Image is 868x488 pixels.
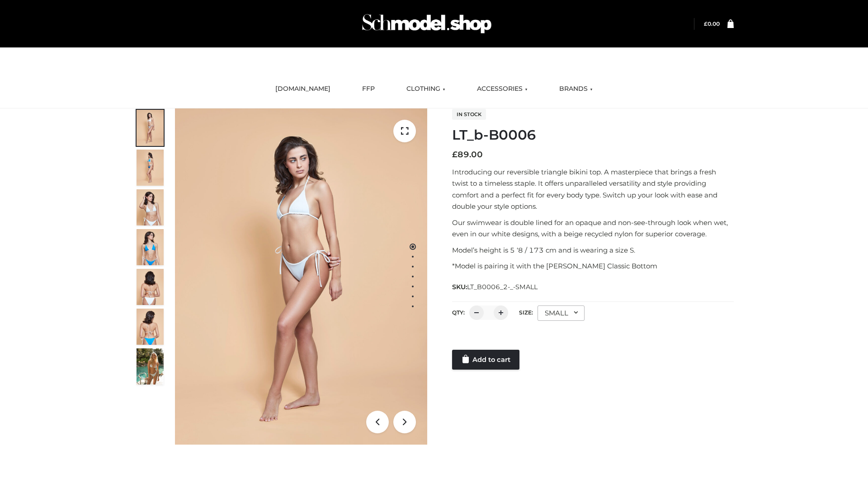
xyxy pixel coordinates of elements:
[137,150,164,186] img: ArielClassicBikiniTop_CloudNine_AzureSky_OW114ECO_2-scaled.jpg
[452,350,519,370] a: Add to cart
[452,282,538,292] span: SKU:
[137,348,164,385] img: Arieltop_CloudNine_AzureSky2.jpg
[452,244,734,256] p: Model’s height is 5 ‘8 / 173 cm and is wearing a size S.
[452,109,486,120] span: In stock
[137,189,164,225] img: ArielClassicBikiniTop_CloudNine_AzureSky_OW114ECO_3-scaled.jpg
[704,20,720,27] a: £0.00
[400,79,452,99] a: CLOTHING
[452,150,458,160] span: £
[269,79,337,99] a: [DOMAIN_NAME]
[452,150,483,160] bdi: 89.00
[704,20,708,27] span: £
[137,309,164,345] img: ArielClassicBikiniTop_CloudNine_AzureSky_OW114ECO_8-scaled.jpg
[452,166,734,212] p: Introducing our reversible triangle bikini top. A masterpiece that brings a fresh twist to a time...
[467,283,538,291] span: LT_B0006_2-_-SMALL
[452,127,734,143] h1: LT_b-B0006
[704,20,720,27] bdi: 0.00
[552,79,599,99] a: BRANDS
[137,229,164,265] img: ArielClassicBikiniTop_CloudNine_AzureSky_OW114ECO_4-scaled.jpg
[355,79,382,99] a: FFP
[359,6,495,42] img: Schmodel Admin 964
[470,79,534,99] a: ACCESSORIES
[519,309,533,316] label: Size:
[175,108,427,445] img: ArielClassicBikiniTop_CloudNine_AzureSky_OW114ECO_1
[137,269,164,305] img: ArielClassicBikiniTop_CloudNine_AzureSky_OW114ECO_7-scaled.jpg
[452,260,734,272] p: *Model is pairing it with the [PERSON_NAME] Classic Bottom
[452,309,465,316] label: QTY:
[137,110,164,146] img: ArielClassicBikiniTop_CloudNine_AzureSky_OW114ECO_1-scaled.jpg
[452,217,734,240] p: Our swimwear is double lined for an opaque and non-see-through look when wet, even in our white d...
[538,305,585,321] div: SMALL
